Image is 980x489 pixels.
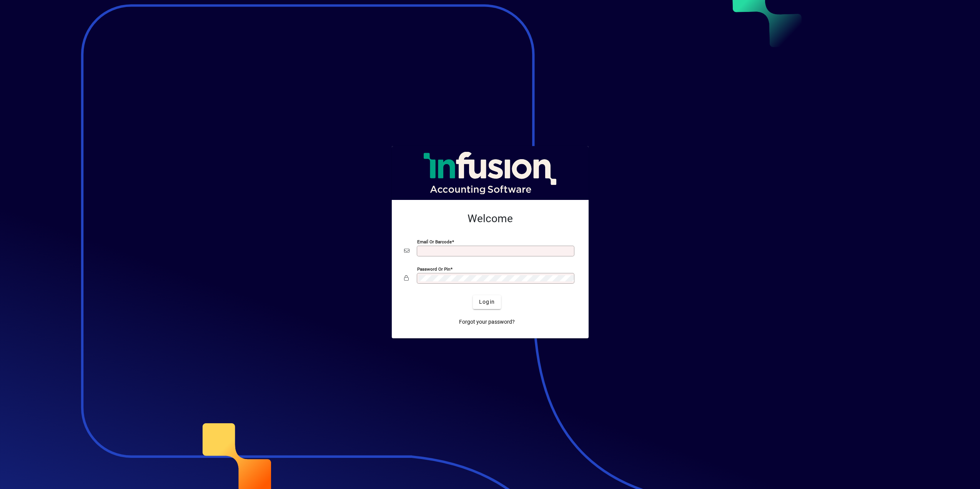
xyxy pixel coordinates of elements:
[417,266,450,271] mat-label: Password or Pin
[473,295,501,309] button: Login
[456,315,518,329] a: Forgot your password?
[479,298,495,306] span: Login
[417,239,452,244] mat-label: Email or Barcode
[459,318,515,326] span: Forgot your password?
[404,212,576,225] h2: Welcome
